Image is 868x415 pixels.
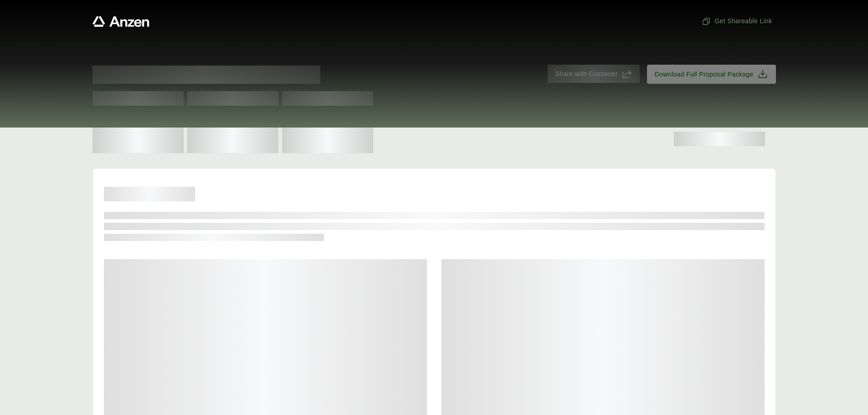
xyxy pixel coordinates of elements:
span: Proposal for [92,66,320,84]
span: Share with Customer [555,69,617,79]
button: Get Shareable Link [698,13,776,30]
span: Get Shareable Link [702,16,772,26]
span: Test [282,91,373,106]
span: Test [92,91,184,106]
a: Anzen website [92,16,149,27]
span: Test [187,91,278,106]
